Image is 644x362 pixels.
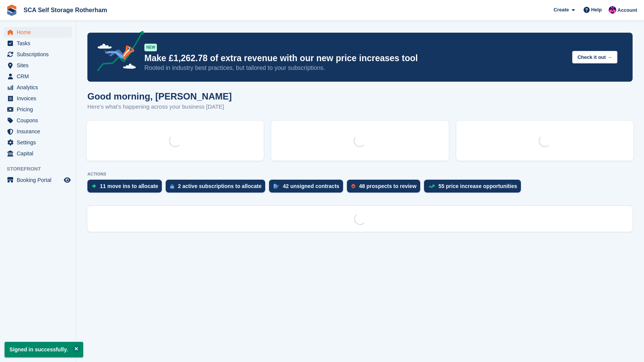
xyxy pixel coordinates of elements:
span: Subscriptions [17,49,62,60]
span: Analytics [17,82,62,93]
span: CRM [17,71,62,82]
span: Help [591,6,602,14]
div: 48 prospects to review [359,183,416,189]
div: NEW [144,44,157,51]
a: menu [4,137,72,148]
img: stora-icon-8386f47178a22dfd0bd8f6a31ec36ba5ce8667c1dd55bd0f319d3a0aa187defe.svg [6,5,17,16]
a: menu [4,60,72,71]
img: contract_signature_icon-13c848040528278c33f63329250d36e43548de30e8caae1d1a13099fd9432cc5.svg [274,184,279,188]
a: menu [4,82,72,93]
a: 2 active subscriptions to allocate [166,180,269,196]
span: Account [617,6,637,14]
p: ACTIONS [87,172,633,177]
a: 48 prospects to review [347,180,424,196]
a: menu [4,71,72,82]
span: Pricing [17,104,62,115]
span: Storefront [7,165,76,173]
div: 11 move ins to allocate [100,183,158,189]
span: Home [17,27,62,38]
a: menu [4,175,72,185]
a: Preview store [63,175,72,185]
span: Create [554,6,569,14]
span: Tasks [17,38,62,49]
span: Capital [17,148,62,159]
p: Signed in successfully. [5,342,83,357]
a: menu [4,27,72,38]
a: menu [4,49,72,60]
a: menu [4,148,72,159]
span: Coupons [17,115,62,126]
p: Here's what's happening across your business [DATE] [87,103,232,111]
a: SCA Self Storage Rotherham [21,4,110,16]
div: 2 active subscriptions to allocate [178,183,261,189]
img: move_ins_to_allocate_icon-fdf77a2bb77ea45bf5b3d319d69a93e2d87916cf1d5bf7949dd705db3b84f3ca.svg [92,184,96,188]
a: menu [4,38,72,49]
img: Sam Chapman [609,6,616,14]
h1: Good morning, [PERSON_NAME] [87,91,232,101]
a: 11 move ins to allocate [87,180,166,196]
a: menu [4,126,72,137]
p: Rooted in industry best practices, but tailored to your subscriptions. [144,64,566,72]
img: price_increase_opportunities-93ffe204e8149a01c8c9dc8f82e8f89637d9d84a8eef4429ea346261dce0b2c0.svg [429,185,435,188]
a: menu [4,104,72,115]
a: menu [4,93,72,104]
a: 55 price increase opportunities [424,180,525,196]
div: 55 price increase opportunities [438,183,517,189]
p: Make £1,262.78 of extra revenue with our new price increases tool [144,53,566,64]
img: prospect-51fa495bee0391a8d652442698ab0144808aea92771e9ea1ae160a38d050c398.svg [351,184,355,188]
span: Booking Portal [17,175,62,185]
a: 42 unsigned contracts [269,180,347,196]
img: active_subscription_to_allocate_icon-d502201f5373d7db506a760aba3b589e785aa758c864c3986d89f69b8ff3... [170,184,174,189]
button: Check it out → [572,51,617,63]
span: Settings [17,137,62,148]
span: Insurance [17,126,62,137]
a: menu [4,115,72,126]
img: price-adjustments-announcement-icon-8257ccfd72463d97f412b2fc003d46551f7dbcb40ab6d574587a9cd5c0d94... [91,31,144,74]
span: Invoices [17,93,62,104]
span: Sites [17,60,62,71]
div: 42 unsigned contracts [283,183,339,189]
